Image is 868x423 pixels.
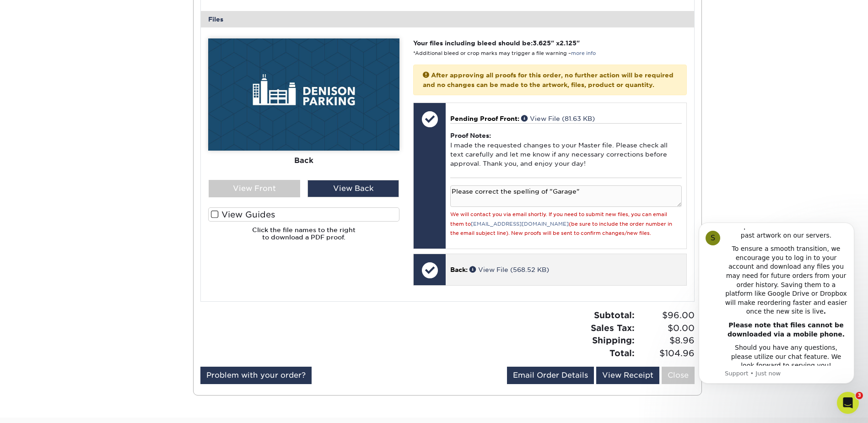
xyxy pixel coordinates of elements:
strong: After approving all proofs for this order, no further action will be required and no changes can ... [423,71,674,88]
strong: Subtotal: [594,310,635,320]
span: $8.96 [637,334,695,347]
div: Files [201,11,694,27]
span: $96.00 [637,309,695,322]
a: Close [662,367,695,384]
h6: Click the file names to the right to download a PDF proof. [208,226,399,249]
div: View Back [307,180,399,197]
a: Email Order Details [507,367,594,384]
a: [EMAIL_ADDRESS][DOMAIN_NAME] [471,221,569,227]
a: View Receipt [596,367,659,384]
small: *Additional bleed or crop marks may trigger a file warning – [413,50,596,56]
div: I made the requested changes to your Master file. Please check all text carefully and let me know... [450,123,681,178]
strong: Sales Tax: [591,323,635,333]
div: Back [208,151,399,171]
label: View Guides [208,207,399,222]
a: Problem with your order? [200,367,312,384]
span: 3 [856,392,863,399]
span: 3.625 [533,39,551,47]
strong: Total: [609,348,635,358]
a: more info [571,50,596,56]
strong: Your files including bleed should be: " x " [413,39,580,47]
span: Pending Proof Front: [450,115,519,122]
div: View Front [209,180,300,197]
a: View File (568.52 KB) [469,266,549,273]
a: View File (81.63 KB) [521,115,595,122]
iframe: Intercom live chat [837,392,859,414]
small: We will contact you via email shortly. If you need to submit new files, you can email them to (be... [450,211,672,236]
span: $0.00 [637,322,695,335]
iframe: Intercom notifications message [685,209,868,398]
span: Back: [450,266,468,273]
span: $104.96 [637,347,695,360]
span: 2.125 [560,39,577,47]
strong: Proof Notes: [450,132,491,139]
strong: Shipping: [592,335,635,345]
